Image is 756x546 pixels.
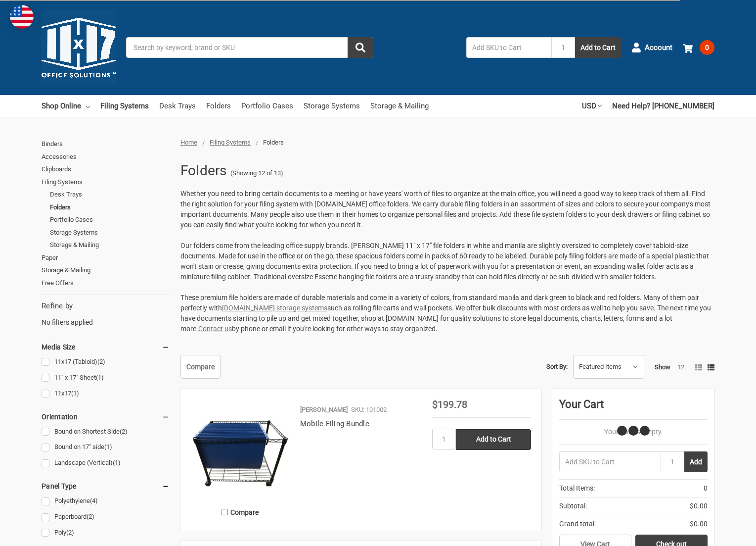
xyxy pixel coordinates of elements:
a: Contact us [198,325,232,333]
a: 12 [677,363,684,371]
h5: Refine by [42,300,170,312]
p: These premium file holders are made of durable materials and come in a variety of colors, from st... [180,293,714,334]
a: Folders [50,201,170,214]
p: SKU: 101002 [351,405,387,415]
span: $199.78 [432,398,467,410]
h5: Orientation [42,411,170,423]
button: Add to Cart [575,37,621,58]
a: 11x17 (Tabloid) [42,355,170,369]
a: Filing Systems [100,95,149,117]
input: Add to Cart [456,429,531,450]
iframe: Google Customer Reviews [674,519,756,546]
a: Storage & Mailing [42,264,170,277]
img: 11x17.com [42,10,116,85]
div: Your Cart [559,396,708,420]
a: Home [180,139,197,146]
button: Add [684,451,708,472]
a: 0 [683,35,714,60]
a: Landscape (Vertical) [42,456,170,470]
input: Search by keyword, brand or SKU [126,37,373,58]
a: Paperboard [42,510,170,524]
a: Binders [42,138,170,150]
a: Bound on Shortest Side [42,425,170,439]
a: Storage & Mailing [370,95,429,117]
label: Compare [191,504,290,520]
span: (4) [90,497,98,504]
img: duty and tax information for United States [10,5,34,29]
span: (1) [113,459,121,466]
a: Shop Online [42,95,90,117]
input: Add SKU to Cart [559,451,661,472]
a: Bound on 17" side [42,441,170,454]
span: Show [655,363,670,371]
input: Compare [222,509,228,515]
span: Subtotal: [559,501,587,511]
a: 11x17 [42,387,170,400]
p: [PERSON_NAME] [300,405,348,415]
a: Clipboards [42,163,170,176]
span: (Showing 12 of 13) [230,168,283,178]
a: Desk Trays [50,188,170,201]
a: Mobile Filing Bundle [300,419,369,428]
input: Add SKU to Cart [466,37,551,58]
div: No filters applied [42,300,170,327]
a: Paper [42,251,170,264]
span: $0.00 [690,501,708,511]
span: (2) [97,358,105,365]
a: Portfolio Cases [241,95,293,117]
span: (1) [71,390,79,397]
h1: Folders [180,158,227,184]
span: (2) [87,513,94,520]
p: Your Cart Is Empty. [559,427,708,437]
a: Filing Systems [42,176,170,189]
span: Grand total: [559,519,596,529]
a: Storage & Mailing [50,239,170,251]
a: Accessories [42,150,170,163]
span: (2) [66,529,74,536]
span: Folders [263,139,284,146]
span: 0 [704,483,708,494]
a: Portfolio Cases [50,213,170,226]
a: Desk Trays [159,95,196,117]
a: Poly [42,526,170,540]
a: Need Help? [PHONE_NUMBER] [612,95,714,117]
a: Compare [180,355,221,379]
a: [DOMAIN_NAME] storage systems [222,304,327,312]
h5: Panel Type [42,480,170,492]
a: USD [582,95,602,117]
img: Mobile Filing Bundle [191,399,290,498]
p: Whether you need to bring certain documents to a meeting or have years' worth of files to organiz... [180,189,714,230]
a: Account [631,35,672,60]
a: Filing Systems [210,139,251,146]
a: 11" x 17" Sheet [42,371,170,385]
a: Storage Systems [50,226,170,239]
h5: Media Size [42,341,170,353]
a: Free Offers [42,277,170,290]
span: Total Items: [559,483,595,494]
p: Our folders come from the leading office supply brands. [PERSON_NAME] 11" x 17" file folders in w... [180,241,714,282]
span: (1) [96,374,104,381]
span: Account [645,42,672,53]
a: Folders [206,95,231,117]
span: 0 [700,40,714,55]
a: Polyethylene [42,495,170,508]
a: Storage Systems [304,95,360,117]
label: Sort By: [546,359,568,374]
span: (1) [104,443,112,450]
span: (2) [120,428,128,435]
